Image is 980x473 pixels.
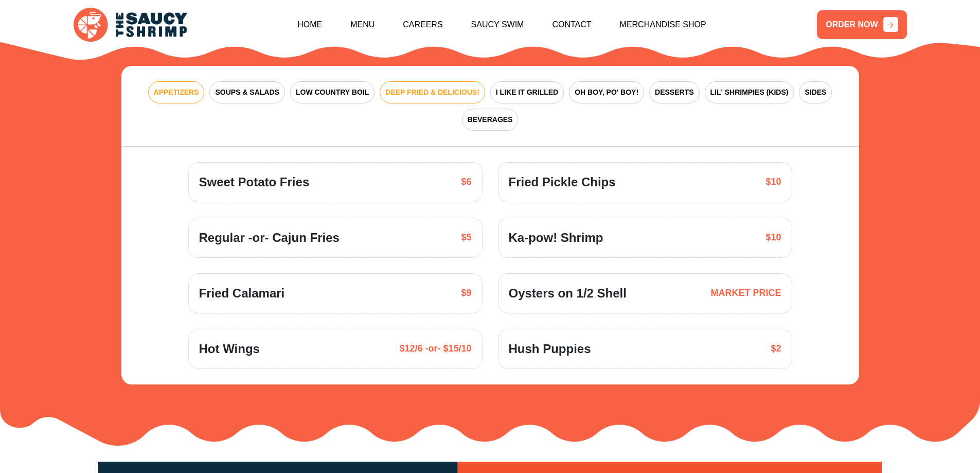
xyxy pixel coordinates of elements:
[771,342,781,356] span: $2
[509,340,591,358] span: Hush Puppies
[490,81,564,103] button: I LIKE IT GRILLED
[199,340,260,358] span: Hot Wings
[462,109,519,131] button: BEVERAGES
[805,87,826,98] span: SIDES
[297,3,322,47] a: Home
[649,81,699,103] button: DESSERTS
[350,3,375,47] a: Menu
[569,81,644,103] button: OH BOY, PO' BOY!
[199,173,310,191] span: Sweet Potato Fries
[710,87,789,98] span: LIL' SHRIMPIES (KIDS)
[509,173,616,191] span: Fried Pickle Chips
[705,81,794,103] button: LIL' SHRIMPIES (KIDS)
[296,87,369,98] span: LOW COUNTRY BOIL
[399,342,471,356] span: $12/6 -or- $15/10
[509,229,603,247] span: Ka-pow! Shrimp
[290,81,375,103] button: LOW COUNTRY BOIL
[655,87,693,98] span: DESSERTS
[799,81,832,103] button: SIDES
[199,229,340,247] span: Regular -or- Cajun Fries
[496,87,558,98] span: I LIKE IT GRILLED
[509,284,627,303] span: Oysters on 1/2 Shell
[765,231,781,244] span: $10
[148,81,205,103] button: APPETIZERS
[461,175,471,189] span: $6
[552,3,591,47] a: Contact
[74,8,187,42] img: logo
[199,284,285,303] span: Fried Calamari
[215,87,279,98] span: SOUPS & SALADS
[385,87,479,98] span: DEEP FRIED & DELICIOUS!
[154,87,199,98] span: APPETIZERS
[380,81,485,103] button: DEEP FRIED & DELICIOUS!
[817,10,906,39] a: ORDER NOW
[209,81,284,103] button: SOUPS & SALADS
[575,87,638,98] span: OH BOY, PO' BOY!
[461,286,471,300] span: $9
[710,286,781,300] span: MARKET PRICE
[620,3,706,47] a: Merchandise Shop
[468,114,513,125] span: BEVERAGES
[765,175,781,189] span: $10
[471,3,524,47] a: Saucy Swim
[461,231,471,244] span: $5
[403,3,442,47] a: Careers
